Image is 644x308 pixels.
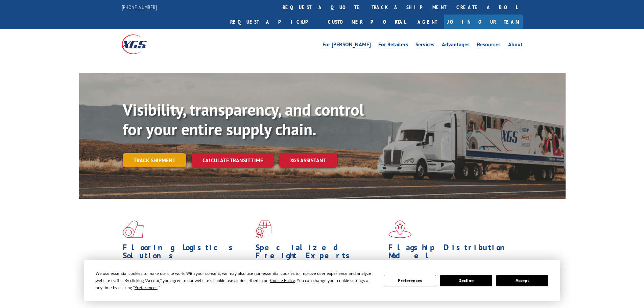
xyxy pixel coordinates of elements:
[256,243,383,263] h1: Specialized Freight Experts
[270,278,295,283] span: Cookie Policy
[411,15,444,29] a: Agent
[135,285,158,290] span: Preferences
[96,270,376,291] div: We use essential cookies to make our site work. With your consent, we may also use non-essential ...
[378,42,408,49] a: For Retailers
[444,15,523,29] a: Join Our Team
[415,42,434,49] a: Services
[388,220,412,238] img: xgs-icon-flagship-distribution-model-red
[279,153,337,168] a: XGS ASSISTANT
[323,15,411,29] a: Customer Portal
[440,275,492,286] button: Decline
[122,4,157,10] a: [PHONE_NUMBER]
[192,153,274,168] a: Calculate transit time
[225,15,323,29] a: Request a pickup
[508,42,523,49] a: About
[84,260,560,301] div: Cookie Consent Prompt
[123,243,251,263] h1: Flooring Logistics Solutions
[256,220,271,238] img: xgs-icon-focused-on-flooring-red
[123,99,364,140] b: Visibility, transparency, and control for your entire supply chain.
[496,275,548,286] button: Accept
[388,243,516,263] h1: Flagship Distribution Model
[123,153,186,167] a: Track shipment
[477,42,501,49] a: Resources
[323,42,371,49] a: For [PERSON_NAME]
[123,220,144,238] img: xgs-icon-total-supply-chain-intelligence-red
[442,42,470,49] a: Advantages
[384,275,436,286] button: Preferences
